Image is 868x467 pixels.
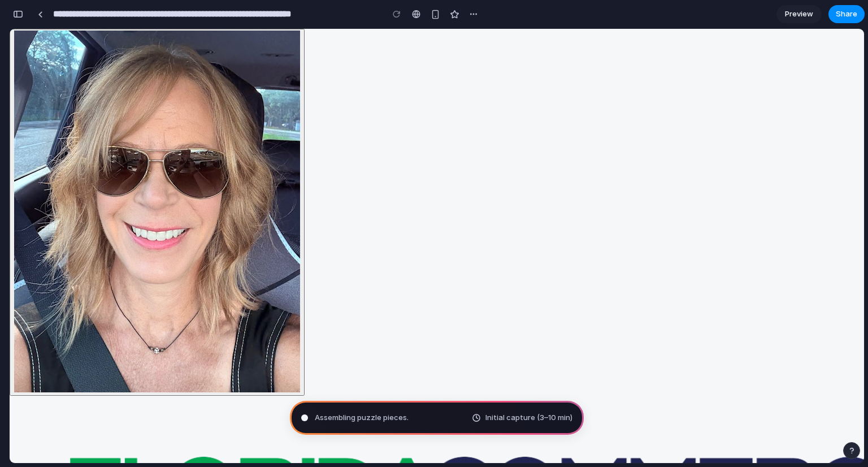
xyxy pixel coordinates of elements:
[5,2,290,364] img: Remy Sharp
[828,5,865,23] button: Share
[836,8,857,20] span: Share
[785,8,813,20] span: Preview
[315,412,409,423] span: Assembling puzzle pieces .
[776,5,822,23] a: Preview
[485,412,572,423] span: Initial capture (3–10 min)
